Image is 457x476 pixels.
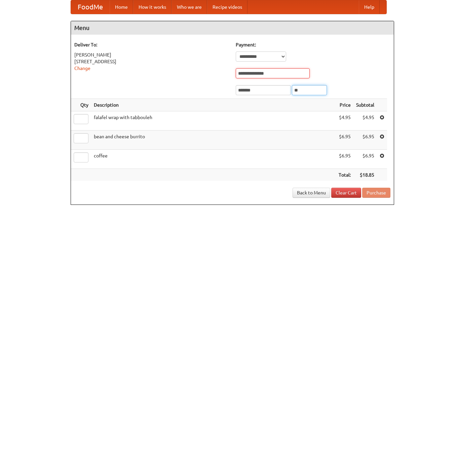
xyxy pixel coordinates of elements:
[336,131,353,150] td: $6.95
[91,111,336,131] td: falafel wrap with tabbouleh
[74,58,229,65] div: [STREET_ADDRESS]
[293,188,330,198] a: Back to Menu
[74,51,229,58] div: [PERSON_NAME]
[362,188,390,198] button: Purchase
[172,0,207,14] a: Who we are
[133,0,172,14] a: How it works
[336,150,353,169] td: $6.95
[71,21,394,35] h4: Menu
[207,0,247,14] a: Recipe videos
[353,150,377,169] td: $6.95
[353,169,377,181] th: $18.85
[353,111,377,131] td: $4.95
[336,99,353,111] th: Price
[353,131,377,150] td: $6.95
[353,99,377,111] th: Subtotal
[110,0,133,14] a: Home
[91,99,336,111] th: Description
[236,41,390,48] h5: Payment:
[359,0,380,14] a: Help
[91,150,336,169] td: coffee
[71,99,91,111] th: Qty
[71,0,110,14] a: FoodMe
[74,66,90,71] a: Change
[74,41,229,48] h5: Deliver To:
[336,169,353,181] th: Total:
[331,188,361,198] a: Clear Cart
[91,131,336,150] td: bean and cheese burrito
[336,111,353,131] td: $4.95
